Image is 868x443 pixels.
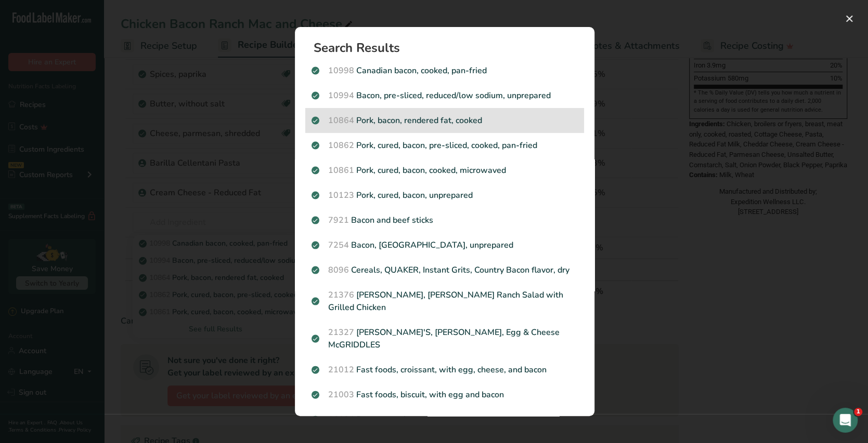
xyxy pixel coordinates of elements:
h1: Search Results [314,42,584,54]
p: Canadian bacon, cooked, pan-fried [312,64,578,77]
span: 16104 [328,414,354,425]
span: 10998 [328,65,354,76]
span: 21003 [328,389,354,400]
p: Cereals, QUAKER, Instant Grits, Country Bacon flavor, dry [312,264,578,276]
span: 1 [854,408,862,416]
span: 10864 [328,115,354,126]
span: 10123 [328,190,354,201]
p: Pork, cured, bacon, cooked, microwaved [312,164,578,177]
p: Bacon, meatless [312,413,578,426]
span: 21012 [328,364,354,375]
span: 10994 [328,90,354,101]
span: 10862 [328,140,354,151]
p: Fast foods, biscuit, with egg and bacon [312,388,578,401]
p: Fast foods, croissant, with egg, cheese, and bacon [312,364,578,376]
p: Bacon and beef sticks [312,214,578,226]
span: 21327 [328,327,354,338]
p: [PERSON_NAME], [PERSON_NAME] Ranch Salad with Grilled Chicken [312,289,578,314]
span: 21376 [328,289,354,301]
p: [PERSON_NAME]'S, [PERSON_NAME], Egg & Cheese McGRIDDLES [312,326,578,351]
p: Pork, bacon, rendered fat, cooked [312,114,578,127]
p: Pork, cured, bacon, pre-sliced, cooked, pan-fried [312,139,578,152]
span: 7921 [328,214,349,226]
iframe: Intercom live chat [833,408,858,433]
span: 8096 [328,264,349,276]
span: 10861 [328,165,354,176]
p: Bacon, pre-sliced, reduced/low sodium, unprepared [312,89,578,102]
p: Bacon, [GEOGRAPHIC_DATA], unprepared [312,239,578,251]
span: 7254 [328,239,349,251]
p: Pork, cured, bacon, unprepared [312,189,578,202]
